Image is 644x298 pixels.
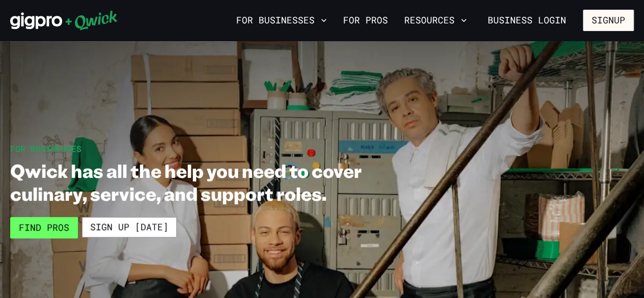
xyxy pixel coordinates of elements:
button: Resources [400,12,471,29]
span: For Businesses [10,143,81,154]
a: Business Login [479,10,575,31]
a: Sign up [DATE] [82,217,177,237]
h1: Qwick has all the help you need to cover culinary, service, and support roles. [10,159,384,205]
a: Find Pros [10,217,78,238]
button: For Businesses [232,12,331,29]
button: Signup [583,10,634,31]
a: For Pros [339,12,392,29]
